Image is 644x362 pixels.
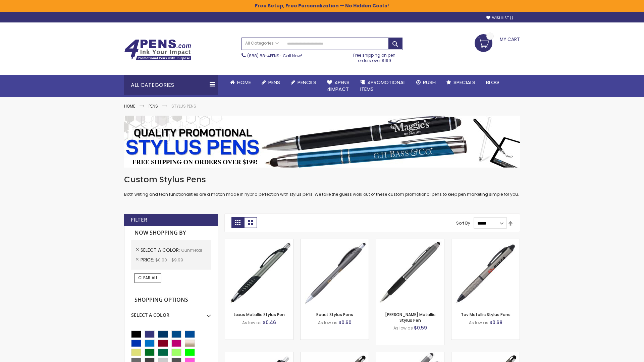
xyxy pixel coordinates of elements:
[263,319,276,326] span: $0.46
[124,174,520,185] h1: Custom Stylus Pens
[385,312,435,323] a: [PERSON_NAME] Metallic Stylus Pen
[327,79,350,93] span: 4Pens 4impact
[231,217,244,228] strong: Grid
[301,239,369,244] a: React Stylus Pens-Gunmetal
[456,220,470,226] label: Sort By
[225,239,293,307] img: Lexus Metallic Stylus Pen-Gunmetal
[355,75,411,97] a: 4PROMOTIONALITEMS
[225,239,293,244] a: Lexus Metallic Stylus Pen-Gunmetal
[376,352,444,358] a: Cali Custom Stylus Gel pen-Gunmetal
[149,103,158,109] a: Pens
[131,216,147,224] strong: Filter
[247,53,302,59] span: - Call Now!
[138,275,158,281] span: Clear All
[451,239,520,244] a: Tev Metallic Stylus Pens-Gunmetal
[298,79,316,86] span: Pencils
[256,75,285,90] a: Pens
[301,352,369,358] a: Islander Softy Metallic Gel Pen with Stylus-Gunmetal
[135,273,161,283] a: Clear All
[124,103,135,109] a: Home
[225,352,293,358] a: Souvenir® Anthem Stylus Pen-Gunmetal
[124,75,218,95] div: All Categories
[411,75,441,90] a: Rush
[124,116,520,168] img: Stylus Pens
[393,325,413,331] span: As low as
[285,75,322,90] a: Pencils
[322,75,355,97] a: 4Pens4impact
[461,312,511,317] a: Tev Metallic Stylus Pens
[376,239,444,244] a: Lory Metallic Stylus Pen-Gunmetal
[376,239,444,307] img: Lory Metallic Stylus Pen-Gunmetal
[131,226,211,240] strong: Now Shopping by
[247,53,279,59] a: (888) 88-4PENS
[453,79,475,86] span: Specials
[225,75,256,90] a: Home
[141,256,155,263] span: Price
[131,307,211,318] div: Select A Color
[155,257,183,263] span: $0.00 - $9.99
[318,320,337,325] span: As low as
[237,79,251,86] span: Home
[360,79,406,93] span: 4PROMOTIONAL ITEMS
[124,174,520,197] div: Both writing and tech functionalities are a match made in hybrid perfection with stylus pens. We ...
[451,239,520,307] img: Tev Metallic Stylus Pens-Gunmetal
[245,41,279,46] span: All Categories
[423,79,436,86] span: Rush
[268,79,280,86] span: Pens
[338,319,352,326] span: $0.60
[489,319,502,326] span: $0.68
[414,324,427,331] span: $0.59
[234,312,285,317] a: Lexus Metallic Stylus Pen
[141,247,181,253] span: Select A Color
[181,247,202,253] span: Gunmetal
[451,352,520,358] a: Islander Softy Metallic Gel Pen with Stylus - ColorJet Imprint-Gunmetal
[124,39,191,61] img: 4Pens Custom Pens and Promotional Products
[316,312,353,317] a: React Stylus Pens
[301,239,369,307] img: React Stylus Pens-Gunmetal
[486,79,499,86] span: Blog
[131,293,211,307] strong: Shopping Options
[242,320,262,325] span: As low as
[481,75,504,90] a: Blog
[486,15,513,20] a: Wishlist
[346,50,403,63] div: Free shipping on pen orders over $199
[469,320,488,325] span: As low as
[171,103,196,109] strong: Stylus Pens
[242,38,282,49] a: All Categories
[441,75,481,90] a: Specials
